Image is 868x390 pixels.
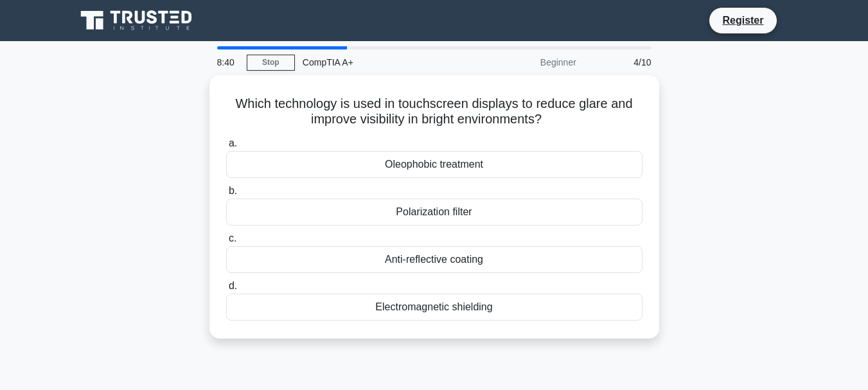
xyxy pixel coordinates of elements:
div: Electromagnetic shielding [226,294,642,321]
span: a. [229,137,237,148]
a: Register [714,12,771,28]
span: b. [229,185,237,196]
div: Polarization filter [226,199,642,226]
div: Anti-reflective coating [226,246,642,273]
a: Stop [247,55,295,71]
h5: Which technology is used in touchscreen displays to reduce glare and improve visibility in bright... [225,96,644,128]
div: 4/10 [584,49,659,75]
div: Oleophobic treatment [226,151,642,178]
div: 8:40 [209,49,247,75]
div: Beginner [472,49,584,75]
span: d. [229,280,237,291]
div: CompTIA A+ [295,49,472,75]
span: c. [229,233,236,244]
